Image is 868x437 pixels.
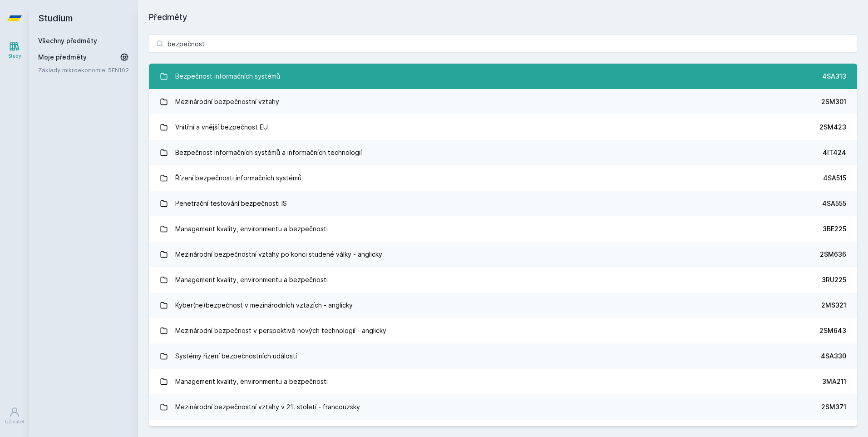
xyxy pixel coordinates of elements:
[149,216,857,242] a: Management kvality, environmentu a bezpečnosti 3BE225
[149,369,857,394] a: Management kvality, environmentu a bezpečnosti 3MA211
[149,64,857,89] a: Bezpečnost informačních systémů 4SA313
[175,271,328,289] div: Management kvality, environmentu a bezpečnosti
[149,35,857,53] input: Název nebo ident předmětu…
[175,144,362,162] div: Bezpečnost informačních systémů a informačních technologií
[149,242,857,267] a: Mezinárodní bezpečnostní vztahy po konci studené války - anglicky 2SM636
[175,93,279,111] div: Mezinárodní bezpečnostní vztahy
[175,169,301,187] div: Řízení bezpečnosti informačních systémů
[821,402,846,412] div: 2SM371
[149,191,857,216] a: Penetrační testování bezpečnosti IS 4SA555
[821,97,846,106] div: 2SM301
[175,322,386,340] div: Mezinárodní bezpečnost v perspektivě nových technologií - anglicky
[820,250,846,259] div: 2SM636
[175,220,328,238] div: Management kvality, environmentu a bezpečnosti
[175,67,280,85] div: Bezpečnost informačních systémů
[175,245,382,263] div: Mezinárodní bezpečnostní vztahy po konci studené války - anglicky
[822,275,846,284] div: 3RU225
[38,65,108,74] a: Základy mikroekonomie
[819,326,846,335] div: 2SM643
[2,402,27,430] a: Uživatel
[108,66,129,74] a: 5EN102
[823,224,846,233] div: 3BE225
[38,53,87,62] span: Moje předměty
[175,118,268,136] div: Vnitřní a vnější bezpečnost EU
[823,148,846,157] div: 4IT424
[822,199,846,208] div: 4SA555
[821,352,846,361] div: 4SA330
[175,347,297,365] div: Systémy řízení bezpečnostních událostí
[149,114,857,140] a: Vnitřní a vnější bezpečnost EU 2SM423
[38,37,97,45] a: Všechny předměty
[149,318,857,343] a: Mezinárodní bezpečnost v perspektivě nových technologií - anglicky 2SM643
[823,174,846,183] div: 4SA515
[149,89,857,114] a: Mezinárodní bezpečnostní vztahy 2SM301
[175,398,360,416] div: Mezinárodní bezpečnostní vztahy v 21. století - francouzsky
[8,53,21,60] div: Study
[2,36,27,64] a: Study
[149,267,857,293] a: Management kvality, environmentu a bezpečnosti 3RU225
[822,377,846,386] div: 3MA211
[149,394,857,420] a: Mezinárodní bezpečnostní vztahy v 21. století - francouzsky 2SM371
[149,343,857,369] a: Systémy řízení bezpečnostních událostí 4SA330
[149,165,857,191] a: Řízení bezpečnosti informačních systémů 4SA515
[819,123,846,132] div: 2SM423
[5,418,24,425] div: Uživatel
[175,296,353,314] div: Kyber(ne)bezpečnost v mezinárodních vztazích - anglicky
[821,301,846,310] div: 2MS321
[149,293,857,318] a: Kyber(ne)bezpečnost v mezinárodních vztazích - anglicky 2MS321
[822,72,846,81] div: 4SA313
[149,140,857,165] a: Bezpečnost informačních systémů a informačních technologií 4IT424
[175,194,287,213] div: Penetrační testování bezpečnosti IS
[149,11,857,24] h1: Předměty
[175,372,328,391] div: Management kvality, environmentu a bezpečnosti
